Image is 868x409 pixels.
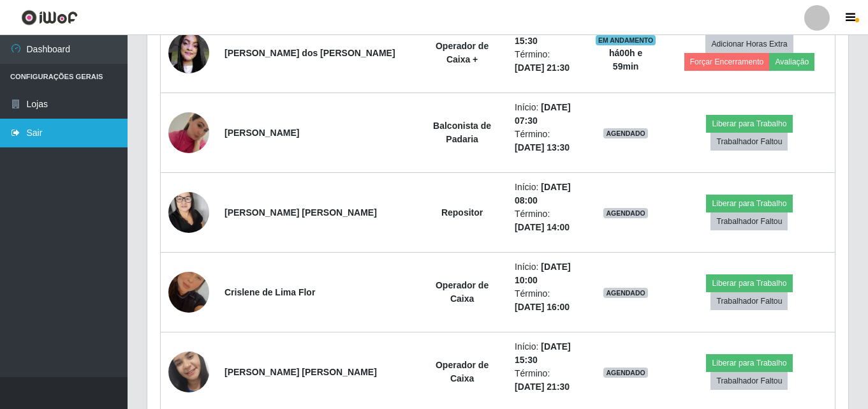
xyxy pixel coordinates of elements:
[224,367,377,377] strong: [PERSON_NAME] [PERSON_NAME]
[603,208,648,218] span: AGENDADO
[515,340,580,367] li: Início:
[710,212,788,230] button: Trabalhador Faltou
[706,115,792,133] button: Liberar para Trabalho
[224,128,299,138] strong: [PERSON_NAME]
[515,367,580,394] li: Término:
[515,382,570,392] time: [DATE] 21:30
[706,354,792,372] button: Liberar para Trabalho
[515,207,580,234] li: Término:
[705,35,793,53] button: Adicionar Horas Extra
[710,292,788,310] button: Trabalhador Faltou
[706,274,792,292] button: Liberar para Trabalho
[515,102,571,126] time: [DATE] 07:30
[436,41,489,64] strong: Operador de Caixa +
[224,207,377,218] strong: [PERSON_NAME] [PERSON_NAME]
[603,288,648,298] span: AGENDADO
[168,26,209,80] img: 1650504454448.jpeg
[515,63,570,73] time: [DATE] 21:30
[433,121,491,144] strong: Balconista de Padaria
[436,360,489,383] strong: Operador de Caixa
[515,302,570,312] time: [DATE] 16:00
[441,207,483,218] strong: Repositor
[515,260,580,287] li: Início:
[436,280,489,304] strong: Operador de Caixa
[769,53,814,71] button: Avaliação
[515,128,580,154] li: Término:
[515,341,571,365] time: [DATE] 15:30
[515,287,580,314] li: Término:
[596,35,656,45] span: EM ANDAMENTO
[515,142,570,152] time: [DATE] 13:30
[515,48,580,75] li: Término:
[609,48,642,71] strong: há 00 h e 59 min
[515,222,570,232] time: [DATE] 14:00
[224,287,315,297] strong: Crislene de Lima Flor
[603,128,648,138] span: AGENDADO
[710,372,788,390] button: Trabalhador Faltou
[515,262,571,285] time: [DATE] 10:00
[515,181,580,207] li: Início:
[168,96,209,169] img: 1741890042510.jpeg
[515,182,571,205] time: [DATE] 08:00
[515,101,580,128] li: Início:
[224,48,395,58] strong: [PERSON_NAME] dos [PERSON_NAME]
[710,133,788,151] button: Trabalhador Faltou
[168,178,209,248] img: 1664333907244.jpeg
[706,195,792,212] button: Liberar para Trabalho
[684,53,770,71] button: Forçar Encerramento
[603,368,648,378] span: AGENDADO
[21,10,78,26] img: CoreUI Logo
[168,256,209,329] img: 1710860479647.jpeg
